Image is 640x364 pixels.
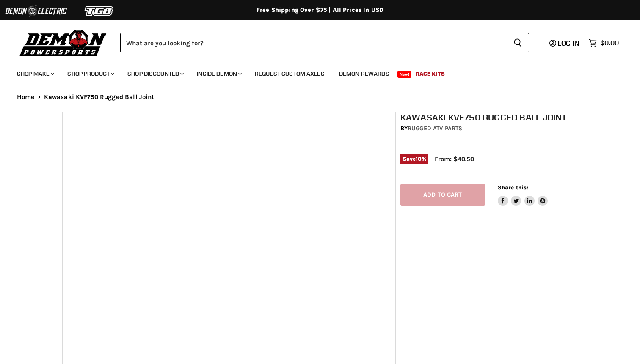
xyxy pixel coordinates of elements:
a: Shop Discounted [121,65,189,82]
span: From: $40.50 [435,155,474,163]
a: Home [17,93,35,101]
button: Search [507,33,529,52]
span: $0.00 [600,39,619,47]
span: Kawasaki KVF750 Rugged Ball Joint [44,93,154,101]
a: Shop Make [11,65,59,82]
img: TGB Logo 2 [68,3,131,19]
span: Log in [558,39,579,47]
form: Product [120,33,529,52]
a: Demon Rewards [333,65,396,82]
a: Shop Product [61,65,119,82]
span: Save % [400,154,428,164]
div: by [400,124,582,133]
span: Share this: [498,184,528,191]
span: 10 [416,156,422,162]
a: Inside Demon [190,65,247,82]
a: Log in [546,39,585,47]
input: Search [120,33,507,52]
a: Request Custom Axles [248,65,331,82]
a: Rugged ATV Parts [408,125,462,132]
aside: Share this: [498,184,548,206]
h1: Kawasaki KVF750 Rugged Ball Joint [400,112,582,123]
img: Demon Powersports [17,27,110,57]
a: Race Kits [409,65,451,82]
img: Demon Electric Logo 2 [4,3,68,19]
a: $0.00 [585,37,623,49]
span: New! [397,71,412,78]
ul: Main menu [11,62,617,82]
